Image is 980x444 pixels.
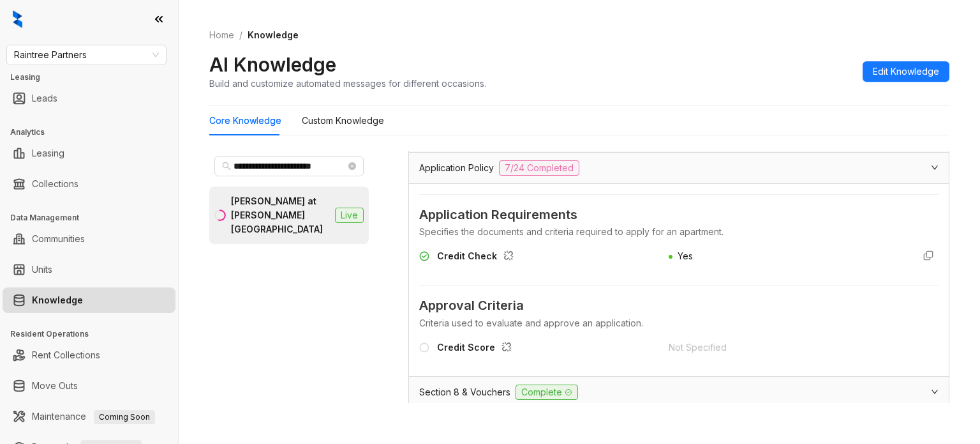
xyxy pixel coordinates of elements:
span: expanded [931,164,939,171]
span: expanded [931,388,939,395]
span: close-circle [348,162,356,170]
li: Move Outs [3,373,175,399]
span: Application Policy [419,161,494,175]
div: [PERSON_NAME] at [PERSON_NAME][GEOGRAPHIC_DATA] [231,194,330,236]
a: Knowledge [32,287,83,313]
li: Leads [3,86,175,111]
div: Not Specified [669,341,903,355]
h3: Leasing [10,72,178,83]
li: / [239,28,242,42]
span: search [222,162,231,171]
span: Approval Criteria [419,296,939,316]
button: Edit Knowledge [863,61,949,82]
h3: Analytics [10,126,178,138]
span: Knowledge [248,29,299,40]
a: Communities [32,226,85,252]
a: Home [207,28,237,42]
div: Application Policy7/24 Completed [409,153,949,183]
span: Coming Soon [94,410,155,424]
img: logo [13,10,22,28]
li: Communities [3,226,175,252]
div: Specifies the documents and criteria required to apply for an apartment. [419,225,939,239]
a: Move Outs [32,373,78,399]
li: Maintenance [3,404,175,429]
h3: Data Management [10,212,178,224]
div: Credit Score [437,341,517,357]
span: 7/24 Completed [499,160,579,176]
div: Criteria used to evaluate and approve an application. [419,316,939,330]
span: Live [335,208,364,223]
li: Units [3,257,175,282]
div: Credit Check [437,249,519,266]
a: Leads [32,86,57,111]
span: Raintree Partners [14,45,159,65]
li: Rent Collections [3,342,175,368]
span: Yes [678,250,693,261]
li: Collections [3,171,175,197]
span: Edit Knowledge [873,65,939,79]
h2: AI Knowledge [209,52,336,77]
a: Collections [32,171,78,197]
div: Section 8 & VouchersComplete [409,377,949,408]
span: Section 8 & Vouchers [419,385,510,399]
h3: Resident Operations [10,328,178,340]
div: Build and customize automated messages for different occasions. [209,77,486,90]
div: Custom Knowledge [302,114,384,128]
a: Leasing [32,141,64,166]
span: Complete [516,385,578,400]
li: Knowledge [3,287,175,313]
div: Core Knowledge [209,114,281,128]
a: Rent Collections [32,342,100,368]
a: Units [32,257,52,282]
span: Application Requirements [419,205,939,225]
li: Leasing [3,141,175,166]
